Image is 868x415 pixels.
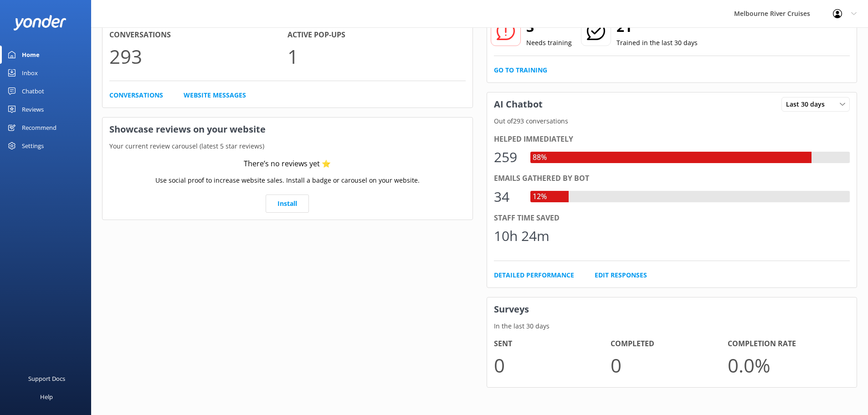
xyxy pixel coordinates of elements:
[28,369,65,388] div: Support Docs
[40,388,53,406] div: Help
[103,141,473,151] p: Your current review carousel (latest 5 star reviews)
[487,297,857,321] h3: Surveys
[155,175,420,185] p: Use social proof to increase website sales. Install a badge or carousel on your website.
[728,338,845,350] h4: Completion Rate
[494,65,547,75] a: Go to Training
[109,90,163,100] a: Conversations
[786,99,830,109] span: Last 30 days
[494,146,521,168] div: 259
[494,338,611,350] h4: Sent
[14,15,66,30] img: yonder-white-logo.png
[288,41,466,72] p: 1
[494,225,550,247] div: 10h 24m
[103,118,473,141] h3: Showcase reviews on your website
[494,186,521,208] div: 34
[109,29,288,41] h4: Conversations
[22,100,44,118] div: Reviews
[530,152,549,164] div: 88%
[487,92,550,116] h3: AI Chatbot
[22,46,40,64] div: Home
[494,270,574,280] a: Detailed Performance
[109,41,288,72] p: 293
[22,137,44,155] div: Settings
[22,118,56,137] div: Recommend
[487,321,857,331] p: In the last 30 days
[266,195,309,213] a: Install
[494,212,850,224] div: Staff time saved
[22,82,44,100] div: Chatbot
[244,158,331,170] div: There’s no reviews yet ⭐
[526,38,572,48] p: Needs training
[611,338,728,350] h4: Completed
[494,133,850,145] div: Helped immediately
[595,270,647,280] a: Edit Responses
[22,64,38,82] div: Inbox
[288,29,466,41] h4: Active Pop-ups
[494,173,850,184] div: Emails gathered by bot
[487,116,857,126] p: Out of 293 conversations
[728,350,845,380] p: 0.0 %
[616,38,698,48] p: Trained in the last 30 days
[494,350,611,380] p: 0
[530,191,549,203] div: 12%
[611,350,728,380] p: 0
[184,90,246,100] a: Website Messages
